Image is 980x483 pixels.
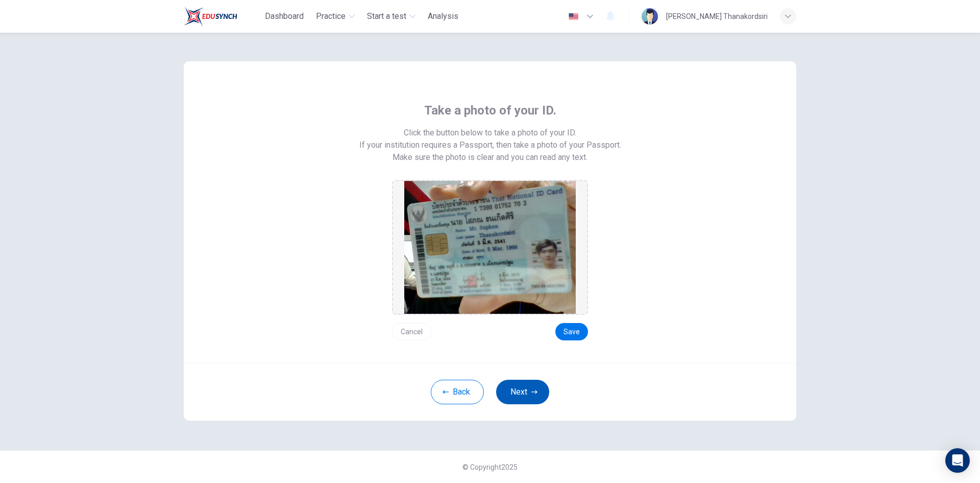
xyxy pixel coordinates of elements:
button: Dashboard [261,7,308,26]
img: Train Test logo [184,6,237,27]
button: Save [555,323,588,340]
div: [PERSON_NAME] Thanakordsiri [666,10,768,22]
button: Next [496,380,549,404]
img: Profile picture [642,8,658,25]
img: preview screemshot [404,181,576,314]
span: Make sure the photo is clear and you can read any text. [393,151,587,164]
img: en [567,13,580,20]
button: Cancel [392,323,431,340]
button: Analysis [424,7,462,26]
span: Click the button below to take a photo of your ID. If your institution requires a Passport, then ... [359,127,621,151]
span: © Copyright 2025 [462,463,518,471]
button: Back [431,380,484,404]
button: Practice [312,7,359,26]
a: Train Test logo [184,6,261,27]
span: Take a photo of your ID. [424,102,556,119]
button: Start a test [363,7,420,26]
div: Open Intercom Messenger [945,448,970,473]
span: Analysis [428,10,458,22]
span: Dashboard [265,10,304,22]
span: Practice [316,10,346,22]
span: Start a test [367,10,406,22]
